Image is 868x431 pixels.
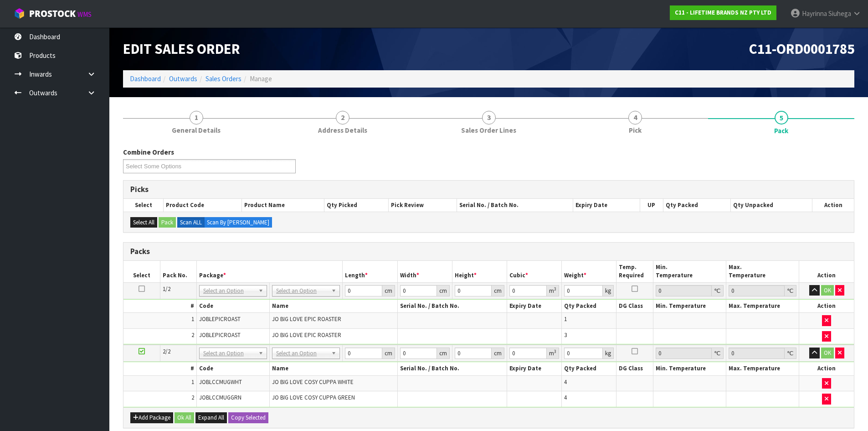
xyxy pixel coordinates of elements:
th: Max. Temperature [726,362,799,375]
th: Min. Temperature [653,300,726,313]
th: UP [640,199,663,212]
th: Temp. Required [616,261,653,282]
span: 2/2 [163,348,170,355]
div: cm [382,285,395,296]
th: Action [799,261,854,282]
span: 5 [775,111,788,125]
span: 1 [191,378,194,386]
th: Code [196,362,269,375]
div: cm [492,348,504,359]
span: Sales Order Lines [461,125,516,135]
small: WMS [77,10,92,19]
th: Serial No. / Batch No. [397,362,507,375]
th: Action [812,199,854,212]
span: JOBLEPICROAST [199,331,241,339]
span: JO BIG LOVE COSY CUPPA WHITE [272,378,354,386]
div: m [547,348,559,359]
th: Max. Temperature [726,300,799,313]
label: Scan ALL [177,217,205,228]
th: Length [343,261,397,282]
span: JO BIG LOVE EPIC ROASTER [272,331,341,339]
span: Pack [774,126,788,135]
th: Expiry Date [507,362,562,375]
th: Action [799,300,854,313]
label: Combine Orders [123,147,174,157]
div: cm [492,285,504,296]
span: 4 [564,394,567,401]
th: Qty Packed [562,300,616,313]
th: Pick Review [389,199,457,212]
span: JO BIG LOVE EPIC ROASTER [272,315,341,323]
img: cube-alt.png [14,8,25,19]
th: Cubic [507,261,562,282]
button: Expand All [195,412,227,423]
th: Serial No. / Batch No. [397,300,507,313]
span: Pick [629,125,642,135]
th: Select [123,199,164,212]
div: m [547,285,559,296]
span: Siuhega [828,9,851,18]
th: DG Class [616,300,653,313]
th: DG Class [616,362,653,375]
span: Select an Option [203,286,255,296]
span: Select an Option [276,348,328,359]
th: Product Name [242,199,324,212]
a: C11 - LIFETIME BRANDS NZ PTY LTD [670,5,776,20]
span: 2 [191,394,194,401]
th: # [123,362,196,375]
span: 1 [191,315,194,323]
th: Qty Unpacked [730,199,812,212]
th: Code [196,300,269,313]
div: cm [437,285,450,296]
a: Outwards [169,74,197,83]
span: 2 [191,331,194,339]
button: Copy Selected [228,412,268,423]
div: cm [437,348,450,359]
span: 1 [190,111,203,125]
strong: C11 - LIFETIME BRANDS NZ PTY LTD [675,9,771,16]
span: JOBLCCMUGWHT [199,378,242,386]
div: kg [603,285,614,296]
th: Qty Packed [663,199,730,212]
sup: 3 [554,286,556,292]
a: Dashboard [130,74,161,83]
span: ProStock [29,8,76,20]
h3: Picks [130,185,847,194]
th: Package [196,261,343,282]
th: Pack No. [160,261,196,282]
th: Select [123,261,160,282]
th: Min. Temperature [653,261,726,282]
th: Min. Temperature [653,362,726,375]
span: C11-ORD0001785 [749,40,854,58]
label: Scan By [PERSON_NAME] [204,217,272,228]
button: Pack [159,217,176,228]
span: 3 [564,331,567,339]
a: Sales Orders [205,74,241,83]
button: Select All [130,217,157,228]
sup: 3 [554,348,556,354]
span: Select an Option [203,348,255,359]
th: Width [397,261,452,282]
span: Edit Sales Order [123,40,240,58]
span: 3 [482,111,496,125]
th: Serial No. / Batch No. [457,199,573,212]
span: Manage [250,74,272,83]
th: Name [270,300,398,313]
h3: Packs [130,247,847,256]
th: Product Code [164,199,242,212]
th: Max. Temperature [726,261,799,282]
th: Action [799,362,854,375]
span: Select an Option [276,286,328,296]
span: JOBLEPICROAST [199,315,241,323]
div: ℃ [785,348,796,359]
button: OK [821,285,834,296]
th: Name [270,362,398,375]
span: Hayrinna [802,9,827,18]
th: Expiry Date [507,300,562,313]
div: ℃ [712,348,724,359]
th: Qty Picked [324,199,389,212]
th: # [123,300,196,313]
span: General Details [172,125,221,135]
button: Add Package [130,412,173,423]
div: ℃ [712,285,724,296]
